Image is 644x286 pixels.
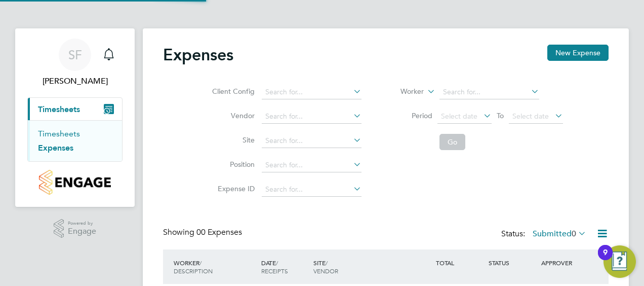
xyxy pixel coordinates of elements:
label: Site [209,135,255,145]
div: 9 [603,253,608,266]
label: Position [209,160,255,169]
label: Period [387,111,432,120]
span: SF [68,48,82,61]
a: Go to home page [27,170,123,195]
button: New Expense [547,45,609,61]
span: VENDOR [313,267,338,275]
label: Worker [378,87,424,97]
span: 0 [572,229,576,239]
h2: Expenses [163,45,233,65]
span: Shaun Fessey [27,75,123,87]
span: Select date [441,112,477,121]
a: Timesheets [38,129,80,138]
span: RECEIPTS [261,267,288,275]
span: Select date [512,112,549,121]
span: To [494,109,507,122]
div: Timesheets [28,120,122,161]
input: Search for... [262,183,361,197]
button: Timesheets [28,98,122,120]
a: SF[PERSON_NAME] [27,39,123,87]
span: Powered by [68,219,96,228]
span: 00 Expenses [196,227,242,237]
span: / [276,259,278,267]
input: Search for... [262,134,361,148]
span: Engage [68,227,96,236]
span: Timesheets [38,104,80,114]
label: Client Config [209,87,255,96]
input: Search for... [262,158,361,172]
div: Showing [163,227,244,238]
label: Vendor [209,111,255,120]
button: Go [439,134,465,150]
div: TOTAL [433,254,486,272]
a: Powered byEngage [54,219,97,238]
div: WORKER [171,254,259,280]
div: APPROVER [539,254,591,272]
img: countryside-properties-logo-retina.png [39,170,110,195]
div: STATUS [486,254,539,272]
input: Search for... [262,110,361,124]
span: / [326,259,328,267]
span: DESCRIPTION [174,267,213,275]
a: Expenses [38,143,73,153]
span: / [199,259,202,267]
div: DATE [259,254,311,280]
label: Submitted [533,229,586,239]
label: Expense ID [209,184,255,193]
div: SITE [311,254,433,280]
div: Status: [501,227,588,241]
input: Search for... [262,85,361,99]
button: Open Resource Center, 9 new notifications [603,245,636,278]
input: Search for... [439,85,539,99]
nav: Main navigation [15,28,135,207]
